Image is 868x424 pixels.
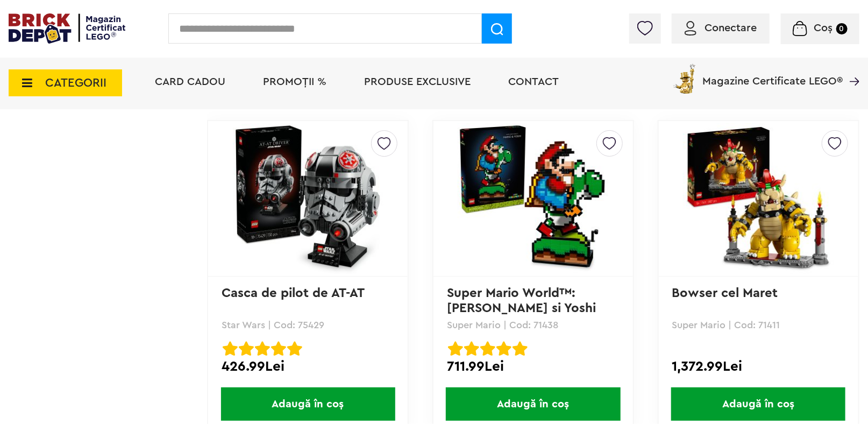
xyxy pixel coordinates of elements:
[448,341,463,356] img: Evaluare cu stele
[685,23,757,33] a: Conectare
[659,387,858,421] a: Adaugă în coș
[223,341,238,356] img: Evaluare cu stele
[672,287,778,300] a: Bowser cel Maret
[672,320,845,330] p: Super Mario | Cod: 71411
[447,359,620,373] div: 711.99Lei
[496,341,511,356] img: Evaluare cu stele
[446,387,620,421] span: Adaugă în coș
[513,341,528,356] img: Evaluare cu stele
[836,23,848,34] small: 0
[702,62,843,87] span: Magazine Certificate LEGO®
[705,23,757,33] span: Conectare
[222,287,365,300] a: Casca de pilot de AT-AT
[672,359,845,373] div: 1,372.99Lei
[255,341,270,356] img: Evaluare cu stele
[464,341,479,356] img: Evaluare cu stele
[433,387,633,421] a: Adaugă în coș
[233,123,383,274] img: Casca de pilot de AT-AT
[480,341,495,356] img: Evaluare cu stele
[843,62,859,73] a: Magazine Certificate LEGO®
[447,320,620,330] p: Super Mario | Cod: 71438
[508,76,559,87] a: Contact
[221,387,395,421] span: Adaugă în coș
[222,359,394,373] div: 426.99Lei
[271,341,286,356] img: Evaluare cu stele
[671,387,845,421] span: Adaugă în coș
[239,341,254,356] img: Evaluare cu stele
[208,387,408,421] a: Adaugă în coș
[222,320,394,330] p: Star Wars | Cod: 75429
[45,77,106,89] span: CATEGORII
[683,123,834,274] img: Bowser cel Maret
[263,76,326,87] a: PROMOȚII %
[814,23,833,33] span: Coș
[447,287,596,315] a: Super Mario World™: [PERSON_NAME] si Yoshi
[287,341,302,356] img: Evaluare cu stele
[458,123,608,274] img: Super Mario World™: Mario si Yoshi
[155,76,225,87] a: Card Cadou
[364,76,471,87] a: Produse exclusive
